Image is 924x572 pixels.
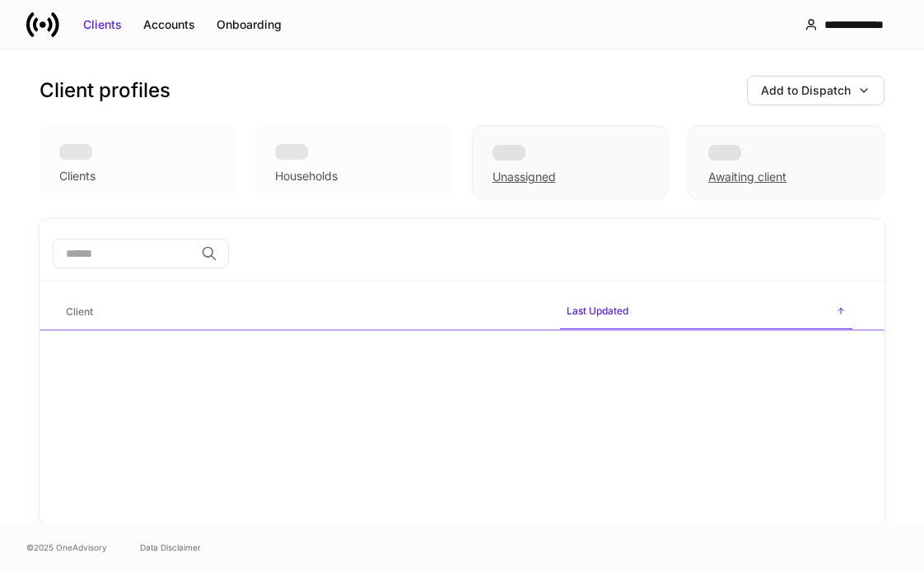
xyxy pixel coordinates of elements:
[567,303,628,319] h6: Last Updated
[140,541,201,554] a: Data Disclaimer
[206,12,292,38] button: Onboarding
[708,169,786,185] div: Awaiting client
[492,169,556,185] div: Unassigned
[59,295,547,329] span: Client
[72,12,133,38] button: Clients
[59,168,96,184] div: Clients
[761,82,851,99] div: Add to Dispatch
[217,16,282,33] div: Onboarding
[133,12,206,38] button: Accounts
[747,76,884,105] button: Add to Dispatch
[40,77,170,104] h3: Client profiles
[472,125,669,199] div: Unassigned
[143,16,195,33] div: Accounts
[83,16,122,33] div: Clients
[66,304,93,319] h6: Client
[26,541,107,554] span: © 2025 OneAdvisory
[560,295,852,330] span: Last Updated
[275,168,338,184] div: Households
[688,125,884,199] div: Awaiting client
